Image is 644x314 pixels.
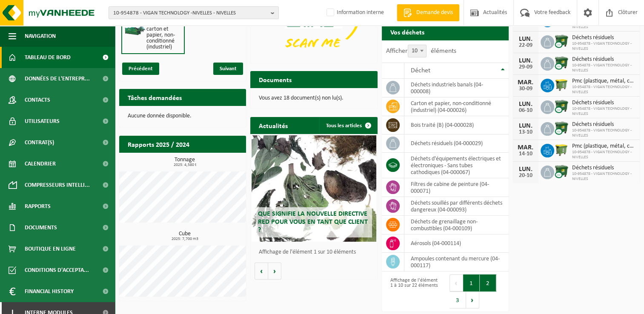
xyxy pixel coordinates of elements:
[25,238,76,260] span: Boutique en ligne
[517,64,534,70] div: 29-09
[554,56,569,70] img: WB-1100-CU
[572,63,635,73] span: 10-954878 - VIGAN TECHNOLOGY -NIVELLES
[554,143,569,157] img: WB-1100-HPE-GN-50
[250,117,296,134] h2: Actualités
[517,43,534,49] div: 22-09
[128,113,238,119] p: Aucune donnée disponible.
[25,89,50,111] span: Contacts
[414,9,455,17] span: Demande devis
[25,111,60,132] span: Utilisateurs
[572,41,635,51] span: 10-954878 - VIGAN TECHNOLOGY -NIVELLES
[255,263,268,280] button: Vorige
[123,237,246,241] span: 2025: 7,700 m3
[25,26,56,47] span: Navigation
[259,95,369,101] p: Vous avez 18 document(s) non lu(s).
[466,291,479,308] button: Next
[25,68,90,89] span: Données de l'entrepr...
[572,56,635,63] span: Déchets résiduels
[404,234,509,253] td: aérosols (04-000114)
[25,196,51,217] span: Rapports
[25,47,71,68] span: Tableau de bord
[408,45,426,57] span: 10
[572,34,635,41] span: Déchets résiduels
[386,48,456,54] label: Afficher éléments
[572,150,635,160] span: 10-954878 - VIGAN TECHNOLOGY -NIVELLES
[146,26,181,50] h4: carton et papier, non-conditionné (industriel)
[258,211,368,234] span: Que signifie la nouvelle directive RED pour vous en tant que client ?
[572,106,635,117] span: 10-954878 - VIGAN TECHNOLOGY -NIVELLES
[572,143,635,150] span: Pmc (plastique, métal, carton boisson) (industriel)
[397,4,459,21] a: Demande devis
[404,153,509,178] td: déchets d'équipements électriques et électroniques - Sans tubes cathodiques (04-000067)
[517,144,534,151] div: MAR.
[554,164,569,179] img: WB-1100-CU
[404,97,509,116] td: carton et papier, non-conditionné (industriel) (04-000026)
[572,100,635,106] span: Déchets résiduels
[25,217,57,238] span: Documents
[463,274,480,291] button: 1
[517,101,534,108] div: LUN.
[517,86,534,92] div: 30-09
[517,57,534,64] div: LUN.
[572,171,635,182] span: 10-954878 - VIGAN TECHNOLOGY -NIVELLES
[517,166,534,173] div: LUN.
[325,6,384,19] label: Information interne
[25,281,74,302] span: Financial History
[517,108,534,114] div: 06-10
[517,79,534,86] div: MAR.
[123,163,246,167] span: 2025: 4,580 t
[259,249,373,255] p: Affichage de l'élément 1 sur 10 éléments
[404,197,509,216] td: déchets souillés par différents déchets dangereux (04-000093)
[119,89,190,106] h2: Tâches demandées
[572,85,635,95] span: 10-954878 - VIGAN TECHNOLOGY -NIVELLES
[517,129,534,135] div: 13-10
[109,6,279,19] button: 10-954878 - VIGAN TECHNOLOGY -NIVELLES - NIVELLES
[480,274,496,291] button: 2
[319,117,377,134] a: Tous les articles
[122,63,159,75] span: Précédent
[517,123,534,129] div: LUN.
[554,99,569,114] img: WB-1100-CU
[213,63,243,75] span: Suivant
[517,36,534,43] div: LUN.
[554,121,569,135] img: WB-1100-CU
[408,45,426,57] span: 10
[268,263,281,280] button: Volgende
[404,134,509,153] td: déchets résiduels (04-000029)
[572,78,635,85] span: Pmc (plastique, métal, carton boisson) (industriel)
[252,135,376,242] a: Que signifie la nouvelle directive RED pour vous en tant que client ?
[517,173,534,179] div: 20-10
[386,274,441,309] div: Affichage de l'élément 1 à 10 sur 22 éléments
[572,128,635,138] span: 10-954878 - VIGAN TECHNOLOGY -NIVELLES
[123,231,246,241] h3: Cube
[123,157,246,167] h3: Tonnage
[25,153,56,174] span: Calendrier
[449,274,463,291] button: Previous
[382,23,433,40] h2: Vos déchets
[25,260,89,281] span: Conditions d'accepta...
[517,151,534,157] div: 14-10
[572,121,635,128] span: Déchets résiduels
[250,71,300,88] h2: Documents
[124,26,146,36] img: HK-XZ-20-GN-01
[25,132,54,153] span: Contrat(s)
[25,174,90,196] span: Compresseurs intelli...
[404,79,509,97] td: déchets industriels banals (04-000008)
[404,116,509,134] td: bois traité (B) (04-000028)
[404,253,509,271] td: ampoules contenant du mercure (04-000117)
[404,216,509,234] td: déchets de grenaillage non-combustibles (04-000109)
[554,77,569,92] img: WB-1100-HPE-GN-50
[404,178,509,197] td: filtres de cabine de peinture (04-000071)
[554,34,569,49] img: WB-1100-CU
[172,152,245,169] a: Consulter les rapports
[572,165,635,171] span: Déchets résiduels
[449,291,466,308] button: 3
[411,67,430,74] span: Déchet
[119,136,198,152] h2: Rapports 2025 / 2024
[113,7,267,20] span: 10-954878 - VIGAN TECHNOLOGY -NIVELLES - NIVELLES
